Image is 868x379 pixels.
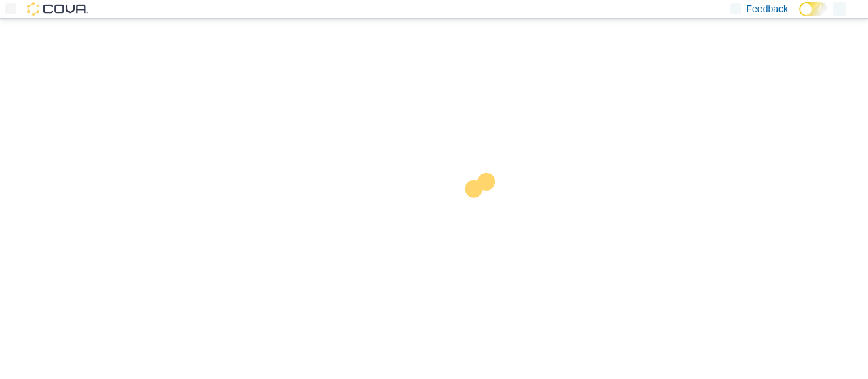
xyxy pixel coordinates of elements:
input: Dark Mode [799,2,827,16]
img: Cova [27,2,88,16]
span: Dark Mode [799,16,800,17]
span: Feedback [747,2,788,16]
img: cova-loader [434,163,536,264]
